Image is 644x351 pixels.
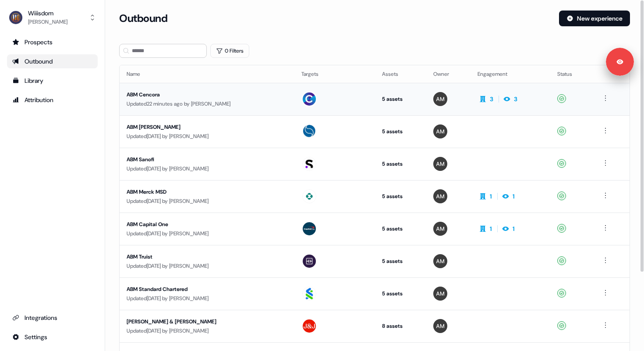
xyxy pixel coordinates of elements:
div: Updated 22 minutes ago by [PERSON_NAME] [127,99,287,108]
img: Ailsa [433,254,447,268]
div: 1 [513,224,515,233]
div: Updated [DATE] by [PERSON_NAME] [127,132,287,141]
div: [PERSON_NAME] & [PERSON_NAME] [127,317,287,326]
div: Updated [DATE] by [PERSON_NAME] [127,294,287,303]
th: Engagement [471,65,550,83]
div: 1 [490,224,492,233]
th: Owner [426,65,471,83]
a: Go to outbound experience [7,54,98,68]
a: Go to attribution [7,93,98,107]
div: 1 [513,192,515,201]
div: 5 assets [382,224,419,233]
div: [PERSON_NAME] [28,18,67,26]
div: ABM Merck MSD [127,188,287,196]
h3: Outbound [119,12,167,25]
div: Settings [12,333,92,341]
img: Ailsa [433,222,447,236]
div: ABM Sanofi [127,155,287,164]
div: Updated [DATE] by [PERSON_NAME] [127,164,287,173]
div: ABM Cencora [127,90,287,99]
th: Assets [375,65,426,83]
div: ABM [PERSON_NAME] [127,123,287,131]
button: Wiiisdom[PERSON_NAME] [7,7,98,28]
div: 5 assets [382,289,419,298]
div: Prospects [12,38,92,46]
div: ABM Capital One [127,220,287,229]
div: Updated [DATE] by [PERSON_NAME] [127,197,287,206]
div: 1 [490,192,492,201]
div: Outbound [12,57,92,66]
a: Go to templates [7,74,98,88]
div: Updated [DATE] by [PERSON_NAME] [127,229,287,238]
div: ABM Truist [127,252,287,261]
div: 3 [490,95,493,103]
div: Updated [DATE] by [PERSON_NAME] [127,326,287,335]
div: 3 [514,95,517,103]
button: 0 Filters [210,44,249,58]
button: New experience [559,11,630,26]
div: 5 assets [382,160,419,168]
div: 5 assets [382,192,419,201]
th: Status [550,65,593,83]
img: Ailsa [433,189,447,203]
div: 5 assets [382,95,419,103]
div: Attribution [12,96,92,104]
div: 5 assets [382,127,419,136]
img: Ailsa [433,287,447,301]
th: Name [120,65,294,83]
th: Targets [294,65,375,83]
img: Ailsa [433,157,447,171]
img: Ailsa [433,92,447,106]
img: Ailsa [433,124,447,138]
a: Go to integrations [7,311,98,325]
img: Ailsa [433,319,447,333]
a: Go to prospects [7,35,98,49]
div: Integrations [12,313,92,322]
div: 5 assets [382,257,419,266]
div: 8 assets [382,322,419,330]
div: Updated [DATE] by [PERSON_NAME] [127,262,287,270]
a: Go to integrations [7,330,98,344]
div: Wiiisdom [28,9,67,18]
div: Library [12,76,92,85]
div: ABM Standard Chartered [127,285,287,294]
